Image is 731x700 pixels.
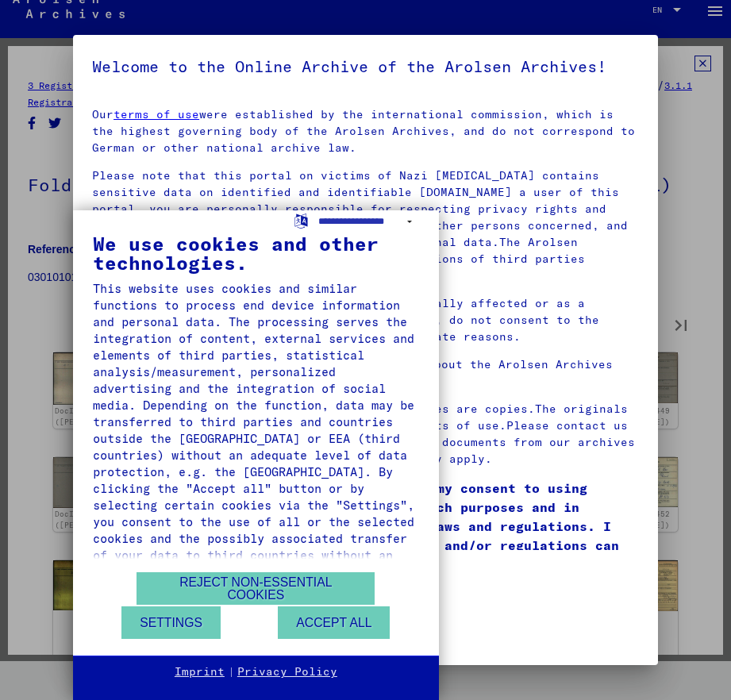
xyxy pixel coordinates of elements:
[237,664,337,680] a: Privacy Policy
[93,234,419,272] div: We use cookies and other technologies.
[93,280,419,580] div: This website uses cookies and similar functions to process end device information and personal da...
[121,606,221,639] button: Settings
[278,606,390,639] button: Accept all
[137,572,375,605] button: Reject non-essential cookies
[175,664,225,680] a: Imprint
